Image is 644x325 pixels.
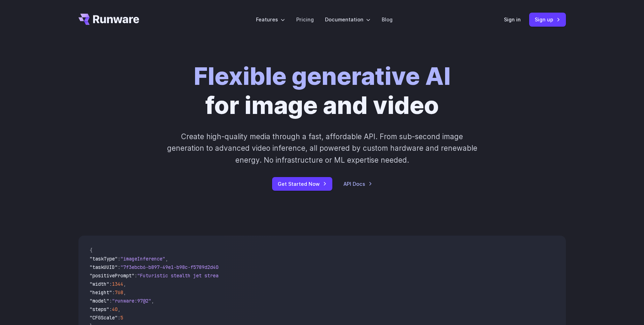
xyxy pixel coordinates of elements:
[109,298,112,304] span: :
[118,256,120,262] span: :
[90,247,92,253] span: {
[134,272,137,279] span: :
[504,15,521,23] a: Sign in
[112,289,115,296] span: :
[112,298,151,304] span: "runware:97@2"
[118,314,120,321] span: :
[120,256,165,262] span: "imageInference"
[118,264,120,270] span: :
[112,306,118,312] span: 40
[90,264,118,270] span: "taskUUID"
[166,131,478,166] p: Create high-quality media through a fast, affordable API. From sub-second image generation to adv...
[115,289,123,296] span: 768
[90,314,118,321] span: "CFGScale"
[109,306,112,312] span: :
[137,272,392,279] span: "Futuristic stealth jet streaking through a neon-lit cityscape with glowing purple exhaust"
[120,264,227,270] span: "7f3ebcb6-b897-49e1-b98c-f5789d2d40d7"
[256,15,285,23] label: Features
[194,62,451,120] h1: for image and video
[90,281,109,287] span: "width"
[90,272,134,279] span: "positivePrompt"
[382,15,393,23] a: Blog
[90,289,112,296] span: "height"
[112,281,123,287] span: 1344
[109,281,112,287] span: :
[296,15,314,23] a: Pricing
[272,177,332,191] a: Get Started Now
[120,314,123,321] span: 5
[90,306,109,312] span: "steps"
[151,298,154,304] span: ,
[194,61,451,91] strong: Flexible generative AI
[123,289,126,296] span: ,
[165,256,168,262] span: ,
[78,14,139,25] a: Go to /
[123,281,126,287] span: ,
[529,13,566,26] a: Sign up
[90,298,109,304] span: "model"
[325,15,371,23] label: Documentation
[344,180,372,188] a: API Docs
[118,306,120,312] span: ,
[90,256,118,262] span: "taskType"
